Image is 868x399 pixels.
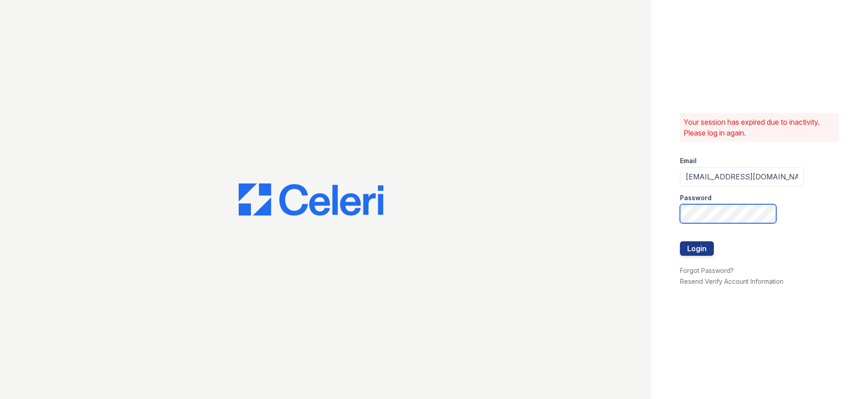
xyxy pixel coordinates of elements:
p: Your session has expired due to inactivity. Please log in again. [684,117,835,138]
a: Resend Verify Account Information [680,277,783,285]
a: Forgot Password? [680,267,734,274]
label: Password [680,193,712,202]
img: CE_Logo_Blue-a8612792a0a2168367f1c8372b55b34899dd931a85d93a1a3d3e32e68fde9ad4.png [239,183,383,216]
button: Login [680,241,714,256]
label: Email [680,156,697,165]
